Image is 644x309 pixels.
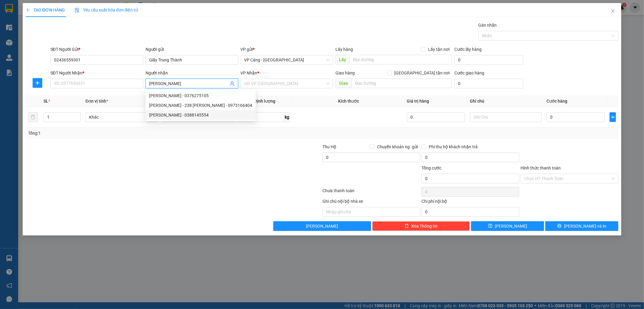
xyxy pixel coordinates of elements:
[26,8,65,12] span: TẠO ĐƠN HÀNG
[33,81,42,85] span: plus
[495,223,527,229] span: [PERSON_NAME]
[454,71,484,75] label: Cước giao hàng
[146,100,256,110] div: Quỳnh Trang - 238 Duyên Hải - 0973166404
[470,112,542,122] input: Ghi Chú
[407,99,429,104] span: Giá trị hàng
[149,112,252,118] div: [PERSON_NAME] - 0388145554
[454,55,523,65] input: Cước lấy hàng
[426,143,480,150] span: Phí thu hộ khách nhận trả
[322,198,420,207] div: Ghi chú nội bộ nhà xe
[454,79,523,88] input: Cước giao hàng
[426,46,452,53] span: Lấy tận nơi
[372,221,470,231] button: deleteXóa Thông tin
[322,187,421,198] div: Chưa thanh toán
[322,144,336,149] span: Thu Hộ
[405,224,409,228] span: delete
[564,223,606,229] span: [PERSON_NAME] và In
[335,78,351,88] span: Giao
[454,47,482,52] label: Cước lấy hàng
[471,221,544,231] button: save[PERSON_NAME]
[547,99,568,104] span: Cước hàng
[421,198,519,207] div: Chi phí nội bộ
[146,70,238,76] div: Người nhận
[89,113,154,122] span: Khác
[37,5,66,18] strong: VIỆT HIẾU LOGISTIC
[254,99,275,104] span: Định lượng
[149,102,252,109] div: [PERSON_NAME] - 238 [PERSON_NAME] - 0973166404
[338,99,359,104] span: Kích thước
[375,143,420,150] span: Chuyển khoản ng. gửi
[610,112,616,122] button: plus
[335,71,355,75] span: Giao hàng
[149,92,252,99] div: [PERSON_NAME] - 0376275105
[26,8,30,12] span: plus
[610,9,615,14] span: close
[36,33,62,43] strong: TĐ chuyển phát:
[241,71,258,75] span: VP Nhận
[306,223,338,229] span: [PERSON_NAME]
[421,166,441,170] span: Tổng cước
[488,224,492,228] span: save
[146,110,256,120] div: Quỳnh Trang - 0388145554
[146,91,256,100] div: Quỳnh Trang - 0376275105
[146,46,238,53] div: Người gửi
[244,55,330,64] span: VP Cảng - Hà Nội
[322,207,420,217] input: Nhập ghi chú
[407,112,465,122] input: 0
[3,15,27,39] img: logo
[273,221,371,231] button: [PERSON_NAME]
[335,47,353,52] span: Lấy hàng
[284,112,290,122] span: kg
[545,221,618,231] button: printer[PERSON_NAME] và In
[85,99,108,104] span: Đơn vị tính
[411,223,437,229] span: Xóa Thông tin
[230,81,235,86] span: user-add
[349,55,452,64] input: Dọc đường
[28,130,248,136] div: Tổng: 1
[392,70,452,76] span: [GEOGRAPHIC_DATA] tận nơi
[75,8,138,12] span: Yêu cầu xuất hóa đơn điện tử
[241,46,333,53] div: VP gửi
[43,99,48,104] span: SL
[50,70,143,76] div: SĐT Người Nhận
[604,3,621,20] button: Close
[42,38,68,48] strong: 02143888555, 0243777888
[557,224,562,228] span: printer
[351,78,452,88] input: Dọc đường
[50,46,143,53] div: SĐT Người Gửi
[76,29,112,36] span: BD1408250170
[610,115,616,120] span: plus
[521,166,561,170] label: Hình thức thanh toán
[75,8,79,13] img: icon
[467,95,544,107] th: Ghi chú
[478,23,497,28] label: Gán nhãn
[28,112,38,122] button: delete
[37,19,67,32] strong: PHIẾU GỬI HÀNG
[335,55,349,64] span: Lấy
[33,78,42,88] button: plus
